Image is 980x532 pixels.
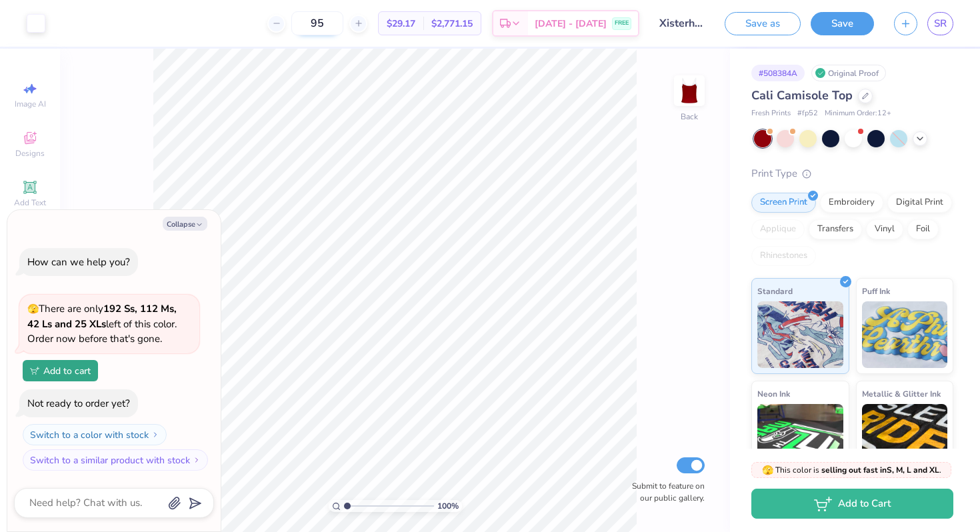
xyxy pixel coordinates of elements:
span: [DATE] - [DATE] [535,17,607,31]
span: 🫣 [27,303,39,315]
span: Metallic & Glitter Ink [862,387,941,401]
span: Neon Ink [757,387,790,401]
div: # 508384A [751,65,805,81]
input: Untitled Design [649,10,715,37]
strong: 192 Ss, 112 Ms, 42 Ls and 25 XLs [27,302,177,331]
img: Switch to a color with stock [151,431,159,439]
button: Switch to a color with stock [23,424,167,445]
a: SR [927,12,953,35]
span: 🫣 [762,464,773,477]
div: Rhinestones [751,246,816,266]
div: Digital Print [887,193,952,213]
span: SR [934,16,947,31]
strong: selling out fast in S, M, L and XL [821,465,939,475]
button: Collapse [163,217,207,231]
span: Standard [757,284,793,298]
span: Cali Camisole Top [751,87,853,103]
button: Save as [725,12,801,35]
span: Minimum Order: 12 + [825,108,891,119]
label: Submit to feature on our public gallery. [625,480,705,504]
span: # fp52 [797,108,818,119]
div: Embroidery [820,193,883,213]
div: Applique [751,219,805,239]
span: This color is . [762,464,941,476]
div: Screen Print [751,193,816,213]
span: 100 % [437,500,459,512]
div: Back [681,111,698,123]
div: Transfers [809,219,862,239]
div: Original Proof [811,65,886,81]
span: $2,771.15 [431,17,473,31]
button: Add to cart [23,360,98,381]
span: $29.17 [387,17,415,31]
img: Metallic & Glitter Ink [862,404,948,471]
input: – – [291,11,343,35]
span: FREE [615,19,629,28]
span: Puff Ink [862,284,890,298]
img: Back [676,77,703,104]
img: Neon Ink [757,404,843,471]
img: Puff Ink [862,301,948,368]
div: Not ready to order yet? [27,397,130,410]
span: There are only left of this color. Order now before that's gone. [27,302,177,345]
div: How can we help you? [27,255,130,269]
button: Save [811,12,874,35]
img: Switch to a similar product with stock [193,456,201,464]
img: Add to cart [30,367,39,375]
div: Foil [907,219,939,239]
span: Fresh Prints [751,108,791,119]
div: Vinyl [866,219,903,239]
span: Designs [15,148,45,159]
span: Image AI [15,99,46,109]
div: Print Type [751,166,953,181]
button: Add to Cart [751,489,953,519]
button: Switch to a similar product with stock [23,449,208,471]
img: Standard [757,301,843,368]
span: Add Text [14,197,46,208]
